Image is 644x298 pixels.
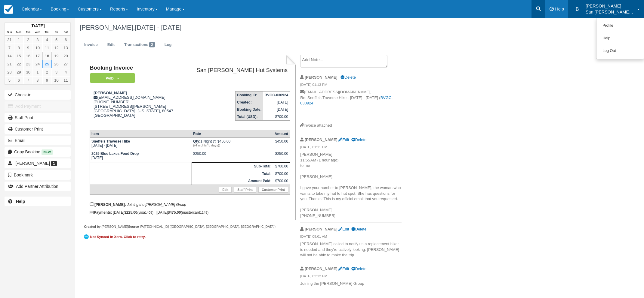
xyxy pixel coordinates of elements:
a: Delete [340,75,356,80]
strong: Qty [193,139,200,143]
a: 19 [52,52,61,60]
th: Sat [61,29,70,36]
span: [PERSON_NAME] [15,161,50,166]
i: Help [550,7,554,11]
a: [PERSON_NAME] 1 [5,158,71,168]
td: $250.00 [192,150,273,162]
a: 2 [42,68,52,76]
em: [DATE] 01:11 PM [300,145,402,151]
h1: Booking Invoice [90,65,183,71]
td: 1 Night @ $450.00 [192,137,273,150]
th: Booking Date: [236,106,263,113]
button: Add Payment [5,101,71,111]
th: Fri [52,29,61,36]
th: Created: [236,99,263,106]
a: 3 [33,36,42,44]
th: Amount Paid: [192,177,273,185]
a: 18 [42,52,52,60]
button: Copy Booking New [5,147,71,157]
th: Tue [23,29,33,36]
a: 12 [52,44,61,52]
em: [DATE] 09:01 AM [300,234,402,241]
strong: [PERSON_NAME] [94,91,127,95]
span: 1 [51,161,57,166]
strong: 2025 Blue Lakes Food Drop [91,152,139,156]
a: 16 [23,52,33,60]
a: 10 [52,76,61,84]
a: Customer Print [5,124,71,134]
a: Log Out [596,45,644,57]
span: 2 [149,42,155,47]
p: [PERSON_NAME] [586,3,634,9]
div: [PERSON_NAME] [TECHNICAL_ID] ([GEOGRAPHIC_DATA], [GEOGRAPHIC_DATA], [GEOGRAPHIC_DATA]) [84,224,295,229]
a: Not Synced in Xero. Click to retry. [84,233,147,240]
p: [PERSON_NAME] called to notify us a replacement hiker is needed and they're actively looking. [PE... [300,241,402,258]
td: [DATE] - [DATE] [90,137,192,150]
a: Edit [338,137,349,142]
a: 23 [23,60,33,68]
a: Edit [103,39,119,51]
a: 24 [33,60,42,68]
div: : [DATE] (visa ), [DATE] (mastercard ) [90,210,290,215]
a: 5 [52,36,61,44]
div: $250.00 [275,152,288,161]
span: New [42,149,53,155]
em: [DATE] 02:12 PM [300,274,402,280]
td: [DATE] [263,99,290,106]
a: Staff Print [5,113,71,122]
td: [DATE] [263,106,290,113]
a: 6 [61,36,70,44]
th: Sun [5,29,14,36]
strong: $475.00 [168,210,181,215]
p: [PERSON_NAME] 11:55 AM (1 hour ago) to me [PERSON_NAME], I gave your number to [PERSON_NAME], the... [300,152,402,218]
td: $700.00 [263,113,290,121]
a: 7 [23,76,33,84]
small: 1148 [200,211,207,214]
strong: Created by: [84,225,102,228]
h1: [PERSON_NAME], [80,24,554,31]
a: 11 [42,44,52,52]
a: Help [596,32,644,45]
th: Amount [273,130,290,137]
a: 14 [5,52,14,60]
td: [DATE] [90,150,192,162]
a: Help [5,197,71,206]
a: 5 [5,76,14,84]
p: Joining the [PERSON_NAME] Group [300,281,402,287]
a: Profile [596,20,644,32]
a: 3 [52,68,61,76]
a: Invoice [80,39,102,51]
small: 1408 [145,211,152,214]
td: $700.00 [273,177,290,185]
span: Help [555,7,564,11]
a: Transactions2 [120,39,159,51]
a: 15 [14,52,23,60]
strong: [PERSON_NAME] [305,227,337,231]
a: 25 [42,60,52,68]
th: Sub-Total: [192,162,273,170]
th: Total: [192,170,273,177]
strong: [DATE] [30,23,45,28]
a: 26 [52,60,61,68]
strong: [PERSON_NAME] [305,266,337,271]
th: Mon [14,29,23,36]
a: 28 [5,68,14,76]
a: Staff Print [234,187,256,193]
strong: Sneffels Traverse Hike [91,139,130,143]
a: 11 [61,76,70,84]
button: Add Partner Attribution [5,182,71,191]
strong: [PERSON_NAME] [305,137,337,142]
td: $700.00 [273,162,290,170]
a: Delete [351,227,366,231]
a: 22 [14,60,23,68]
strong: BVGC-030924 [264,93,288,97]
div: Invoice attached [300,123,402,128]
button: Bookmark [5,170,71,180]
a: Edit [338,266,349,271]
div: B [572,5,582,14]
a: Edit [338,227,349,231]
p: San [PERSON_NAME] Hut Systems [586,9,634,15]
a: 31 [5,36,14,44]
em: Paid [90,73,135,83]
img: checkfront-main-nav-mini-logo.png [4,5,13,14]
